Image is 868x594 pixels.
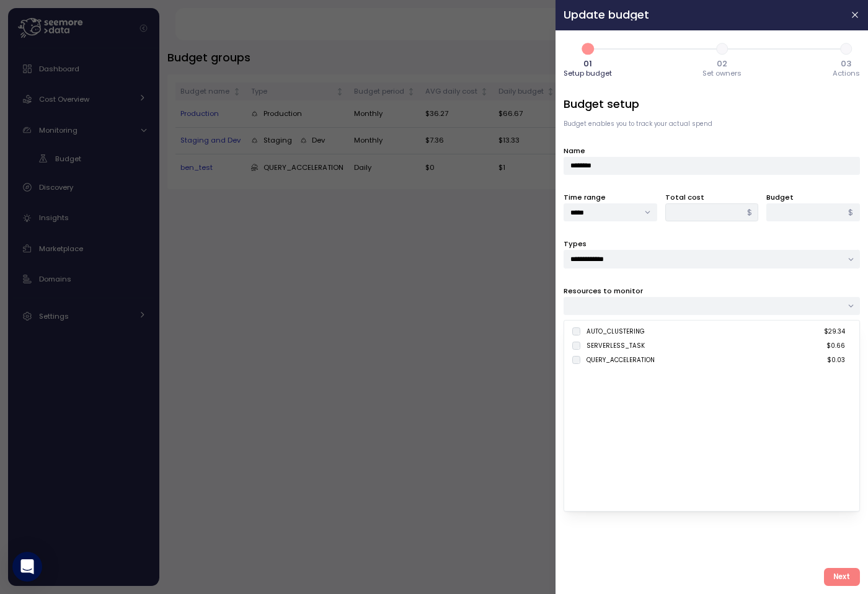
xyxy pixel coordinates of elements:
div: $ [741,204,758,221]
div: AUTO_CLUSTERING [587,327,645,336]
span: 01 [583,60,592,68]
div: $ [843,204,860,221]
label: Time range [564,192,606,203]
span: 3 [836,38,857,60]
span: 1 [577,38,598,60]
div: $29.34 [824,327,845,335]
div: $0.03 [827,356,845,364]
span: 03 [841,60,852,68]
label: Resources to monitor [564,286,643,297]
span: Actions [833,70,860,77]
h2: Update budget [564,9,840,20]
button: Next [824,568,860,586]
button: 303Actions [833,38,860,80]
div: Open Intercom Messenger [12,552,42,582]
label: Types [564,239,587,250]
span: Setup budget [564,70,612,77]
p: Budget enables you to track your actual spend [564,120,860,128]
h3: Budget setup [564,96,860,112]
span: 02 [717,60,728,68]
label: Budget [766,192,794,203]
label: Name [564,146,585,157]
button: 202Set owners [703,38,742,80]
span: Set owners [703,70,742,77]
div: SERVERLESS_TASK [587,341,645,350]
button: 101Setup budget [564,38,612,80]
span: Next [833,569,850,585]
div: QUERY_ACCELERATION [587,355,655,365]
label: Total cost [665,192,704,203]
div: $0.66 [826,342,845,350]
span: 2 [712,38,733,60]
